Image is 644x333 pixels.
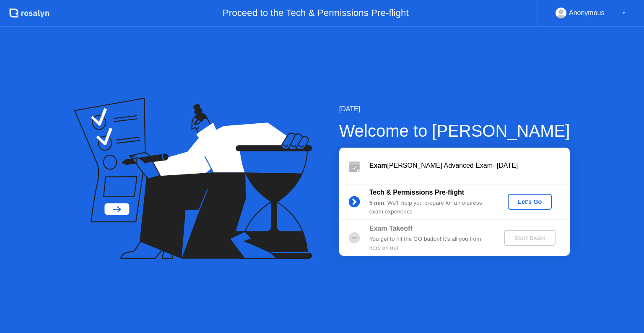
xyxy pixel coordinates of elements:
div: Start Exam [507,234,552,241]
div: : We’ll help you prepare for a no-stress exam experience [369,199,490,216]
b: 5 min [369,200,384,206]
div: You get to hit the GO button! It’s all you from here on out [369,235,490,252]
button: Let's Go [508,194,552,210]
b: Tech & Permissions Pre-flight [369,189,464,196]
div: ▼ [622,8,626,18]
button: Start Exam [504,230,556,246]
b: Exam [369,162,387,169]
div: Let's Go [511,198,548,205]
b: Exam Takeoff [369,225,413,232]
div: [DATE] [339,104,570,114]
div: Welcome to [PERSON_NAME] [339,118,570,143]
div: Anonymous [569,8,605,18]
div: [PERSON_NAME] Advanced Exam- [DATE] [369,161,570,171]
